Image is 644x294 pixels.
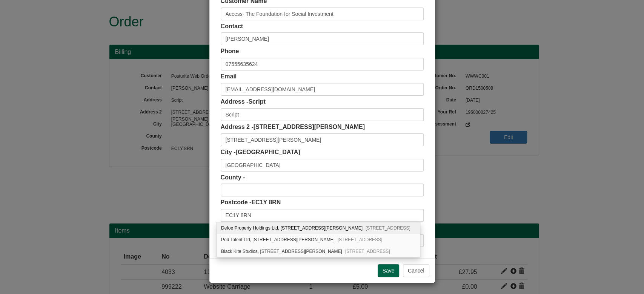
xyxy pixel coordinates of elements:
span: [STREET_ADDRESS] [345,249,390,254]
span: [GEOGRAPHIC_DATA] [236,149,300,155]
button: Cancel [403,264,429,277]
label: Postcode - [221,198,281,207]
span: [STREET_ADDRESS] [366,225,410,231]
label: County - [221,173,245,182]
div: Defoe Property Holdings Ltd, 44 Featherstone Street [217,222,420,234]
span: [STREET_ADDRESS] [338,237,383,242]
div: Black Kite Studios, 46 Featherstone Street [217,246,420,257]
span: EC1Y 8RN [251,199,281,205]
label: Phone [221,47,239,56]
label: Email [221,72,237,81]
label: City - [221,148,300,157]
span: Script [248,98,265,105]
label: Address 2 - [221,123,365,132]
label: Address - [221,98,266,106]
label: Contact [221,22,243,31]
input: Save [378,264,400,277]
div: Pod Talent Ltd, I D T House, 44 Featherstone Street [217,234,420,246]
span: [STREET_ADDRESS][PERSON_NAME] [254,124,365,130]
